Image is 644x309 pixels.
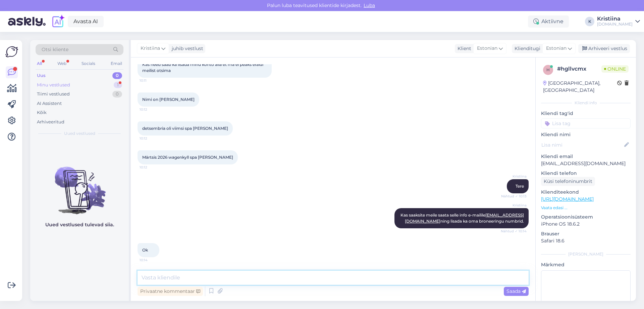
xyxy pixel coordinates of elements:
span: Nähtud ✓ 10:13 [501,194,527,199]
p: Kliendi telefon [541,170,631,177]
div: Socials [80,59,97,68]
p: Safari 18.6 [541,237,631,244]
div: Minu vestlused [37,82,70,88]
div: Tiimi vestlused [37,91,70,98]
div: K [585,17,594,26]
span: 10:12 [140,107,165,112]
div: Kristiina [597,16,633,22]
span: Luba [362,2,377,8]
span: 10:14 [140,258,165,263]
span: Kristiina [501,174,527,179]
span: Estonian [477,45,497,52]
div: Kõik [37,109,47,116]
span: Uued vestlused [64,130,95,137]
div: [GEOGRAPHIC_DATA], [GEOGRAPHIC_DATA] [543,80,617,94]
span: Märtsis 2026 wagenkyll spa [PERSON_NAME] [142,155,233,160]
p: iPhone OS 18.6.2 [541,221,631,228]
input: Lisa nimi [541,141,623,149]
div: Klient [455,45,471,52]
span: Nähtud ✓ 10:14 [501,229,527,234]
span: Kristiina [501,203,527,208]
div: Uus [37,72,46,79]
p: Operatsioonisüsteem [541,214,631,221]
div: Arhiveeritud [37,119,64,125]
div: [PERSON_NAME] [541,251,631,257]
div: 1 [114,82,122,88]
p: Kliendi email [541,153,631,160]
div: Arhiveeri vestlus [578,44,630,53]
span: Nimi on [PERSON_NAME] [142,97,195,102]
p: Kliendi tag'id [541,110,631,117]
div: Aktiivne [528,15,569,28]
div: Kliendi info [541,100,631,106]
span: Estonian [546,45,567,52]
span: 10:11 [140,78,165,83]
img: Askly Logo [5,45,18,58]
div: Email [109,59,123,68]
p: Klienditeekond [541,189,631,196]
span: Otsi kliente [42,46,68,53]
span: Tere [516,184,524,189]
span: detsembria oli viimsi spa [PERSON_NAME] [142,126,228,131]
span: Kristiina [141,45,160,52]
span: Saada [506,288,526,294]
p: [EMAIL_ADDRESS][DOMAIN_NAME] [541,160,631,167]
p: Kliendi nimi [541,131,631,138]
input: Lisa tag [541,118,631,128]
div: AI Assistent [37,100,62,107]
img: No chats [30,155,129,215]
div: [DOMAIN_NAME] [597,22,633,27]
a: Avasta AI [68,16,104,27]
p: Brauser [541,230,631,237]
div: Küsi telefoninumbrit [541,177,595,186]
div: 0 [112,91,122,98]
div: 0 [112,72,122,79]
a: Kristiina[DOMAIN_NAME] [597,16,640,27]
div: All [36,59,43,68]
p: Märkmed [541,261,631,268]
img: explore-ai [51,14,65,29]
div: Privaatne kommentaar [138,287,203,296]
div: Klienditugi [512,45,540,52]
p: Uued vestlused tulevad siia. [45,221,114,228]
span: Kas saaksite meile saata selle info e-mailile ning lisada ka oma broneeringu numbrid. [400,213,524,224]
span: 10:12 [140,136,165,141]
p: Vaata edasi ... [541,205,631,211]
span: Online [601,65,629,73]
span: 10:12 [140,165,165,170]
span: Ok [142,247,148,253]
a: [URL][DOMAIN_NAME] [541,196,594,202]
div: # hgllvcmx [557,65,601,73]
div: Web [56,59,68,68]
div: juhib vestlust [169,45,203,52]
span: h [546,67,550,72]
